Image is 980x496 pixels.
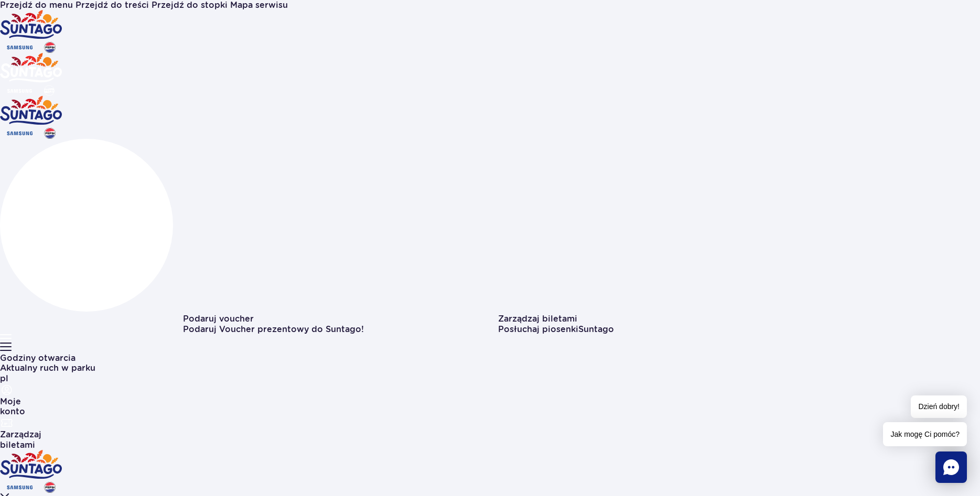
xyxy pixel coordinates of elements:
span: Suntago [578,324,614,334]
button: Posłuchaj piosenkiSuntago [498,325,614,334]
span: Posłuchaj piosenki [498,324,614,334]
a: Zarządzaj biletami [498,314,577,324]
span: Dzień dobry! [911,395,967,418]
div: Chat [935,451,967,483]
span: Jak mogę Ci pomóc? [883,422,967,446]
a: Podaruj Voucher prezentowy do Suntago! [183,324,364,334]
a: Podaruj voucher [183,314,254,324]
